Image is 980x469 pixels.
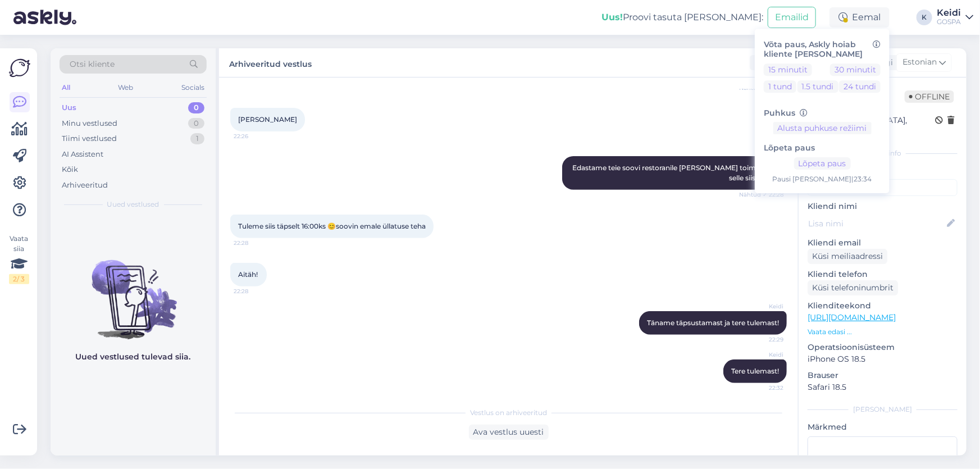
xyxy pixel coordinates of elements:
[62,102,76,113] div: Uus
[808,312,896,322] a: [URL][DOMAIN_NAME]
[62,133,117,144] div: Tiimi vestlused
[808,353,958,365] p: iPhone OS 18.5
[179,80,207,95] div: Socials
[839,80,881,93] button: 24 tundi
[229,55,312,70] label: Arhiveeritud vestlus
[601,11,763,24] div: Proovi tasuta [PERSON_NAME]:
[238,270,258,279] span: Aitäh!
[937,8,973,26] a: KeidiGOSPA
[741,384,783,392] span: 22:32
[9,57,30,79] img: Askly Logo
[62,149,103,160] div: AI Assistent
[9,274,29,284] div: 2 / 3
[808,201,958,212] p: Kliendi nimi
[234,287,276,295] span: 22:28
[937,17,961,26] div: GOSPA
[764,80,796,93] button: 1 tund
[741,335,783,344] span: 22:29
[739,190,783,199] span: Nähtud ✓ 22:28
[808,237,958,249] p: Kliendi email
[601,12,623,22] b: Uus!
[808,300,958,312] p: Klienditeekond
[768,7,816,28] button: Emailid
[70,58,115,70] span: Otsi kliente
[62,180,108,191] div: Arhiveeritud
[62,164,78,175] div: Kõik
[190,133,204,144] div: 1
[808,249,887,264] div: Küsi meiliaadressi
[808,268,958,280] p: Kliendi telefon
[469,425,549,440] div: Ava vestlus uuesti
[188,102,204,113] div: 0
[188,118,204,129] div: 0
[741,302,783,311] span: Keidi
[60,80,72,95] div: All
[905,90,954,103] span: Offline
[808,421,958,433] p: Märkmed
[830,63,881,76] button: 30 minutit
[808,370,958,381] p: Brauser
[808,341,958,353] p: Operatsioonisüsteem
[917,10,932,25] div: K
[764,63,812,76] button: 15 minutit
[76,351,191,363] p: Uued vestlused tulevad siia.
[808,217,945,230] input: Lisa nimi
[764,144,881,153] h6: Lõpeta paus
[51,240,216,341] img: No chats
[808,327,958,337] p: Vaata edasi ...
[238,115,297,124] span: [PERSON_NAME]
[764,174,881,184] div: Pausi [PERSON_NAME] | 23:34
[808,381,958,393] p: Safari 18.5
[797,80,838,93] button: 1.5 tundi
[937,8,961,17] div: Keidi
[470,408,547,418] span: Vestlus on arhiveeritud
[572,163,781,182] span: Edastame teie soovi restoranile [PERSON_NAME] toimetavad selle siis tuppa.
[234,239,276,247] span: 22:28
[647,318,779,327] span: Täname täpsustamast ja tere tulemast!
[902,56,937,69] span: Estonian
[808,404,958,415] div: [PERSON_NAME]
[741,147,783,156] span: Keidi
[9,234,29,284] div: Vaata siia
[794,157,851,170] button: Lõpeta paus
[731,367,779,375] span: Tere tulemast!
[107,199,159,210] span: Uued vestlused
[764,108,881,118] h6: Puhkus
[773,122,872,135] button: Alusta puhkuse režiimi
[238,222,426,230] span: Tuleme siis täpselt 16:00ks 😊soovin emale üllatuse teha
[62,118,117,129] div: Minu vestlused
[741,350,783,359] span: Keidi
[808,280,898,295] div: Küsi telefoninumbrit
[750,57,777,69] div: Klient
[116,80,136,95] div: Web
[829,7,890,28] div: Eemal
[764,40,881,59] h6: Võta paus, Askly hoiab kliente [PERSON_NAME]
[234,132,276,140] span: 22:26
